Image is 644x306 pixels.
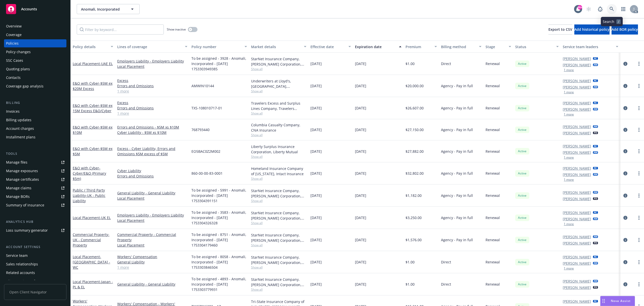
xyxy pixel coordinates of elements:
[406,44,432,49] div: Premium
[622,193,628,199] a: circleInformation
[563,216,591,222] a: [PERSON_NAME]
[117,173,187,179] a: Errors and Omissions
[622,127,628,133] a: circleInformation
[486,215,500,220] span: Renewal
[563,130,591,136] a: [PERSON_NAME]
[4,74,66,82] a: Contacts
[636,105,642,111] a: more
[73,254,110,270] span: - [GEOGRAPHIC_DATA] - WC
[574,27,610,32] span: Add historical policy
[563,299,591,304] a: [PERSON_NAME]
[404,41,439,53] button: Premium
[4,100,66,105] div: Billing
[563,143,591,149] a: [PERSON_NAME]
[308,41,353,53] button: Effective date
[406,215,422,220] span: $3,250.00
[251,199,306,203] span: Show all
[355,282,366,287] span: [DATE]
[600,296,635,306] button: Nova Assist
[251,188,306,199] div: StarNet Insurance Company, [PERSON_NAME] Corporation, Berkley Technology Underwriters (Internatio...
[564,156,574,159] button: 1 more
[517,149,527,154] span: Active
[612,24,638,35] button: Add BOR policy
[622,237,628,243] a: circleInformation
[73,146,112,156] a: E&O with Cyber
[564,267,574,270] button: 1 more
[251,56,306,67] div: StarNet Insurance Company, [PERSON_NAME] Corporation, Berkley Technology Underwriters (Internatio...
[4,193,66,201] a: Manage BORs
[251,277,306,287] div: StarNet Insurance Company, [PERSON_NAME] Corporation, Berkley Technology Underwriters (Internatio...
[636,148,642,154] a: more
[563,84,591,90] a: [PERSON_NAME]
[517,260,527,264] span: Active
[4,219,66,224] div: Analytics hub
[441,44,476,49] div: Billing method
[406,83,424,88] span: $20,000.00
[6,269,35,277] div: Related accounts
[73,166,106,181] span: - Cyber/E&O (Primary $5m)
[564,178,574,181] button: 1 more
[612,27,638,32] span: Add BOR policy
[622,105,628,111] a: circleInformation
[484,41,513,53] button: Stage
[117,146,187,157] a: Excess - Cyber Liability, Errors and Omissions $5M excess of $5M
[441,105,473,111] span: Agency - Pay in full
[4,184,66,192] a: Manage claims
[441,215,473,220] span: Agency - Pay in full
[355,259,366,265] span: [DATE]
[251,133,306,137] span: Show all
[517,62,527,66] span: Active
[4,284,66,300] span: Open Client Navigator
[441,282,451,287] span: Direct
[636,237,642,243] a: more
[563,234,591,239] a: [PERSON_NAME]
[6,193,30,201] div: Manage BORs
[563,190,591,195] a: [PERSON_NAME]
[517,128,527,132] span: Active
[117,88,187,94] a: 1 more
[251,122,306,133] div: Columbia Casualty Company, CNA Insurance
[563,285,591,290] a: [PERSON_NAME]
[563,150,591,155] a: [PERSON_NAME]
[517,282,527,287] span: Active
[486,282,500,287] span: Renewal
[355,215,366,220] span: [DATE]
[441,259,451,265] span: Direct
[564,69,574,72] button: 1 more
[6,133,35,141] div: Installment plans
[4,201,66,209] a: Summary of insurance
[4,151,66,156] div: Tools
[73,254,110,270] a: Local Placement
[251,67,306,71] span: Show all
[251,101,306,111] div: Travelers Excess and Surplus Lines Company, Travelers Insurance, Corvus Insurance (Travelers)
[4,167,66,175] span: Manage exposures
[73,188,105,203] a: Public / Third Party Liability
[73,232,109,248] a: Commercial Property
[611,299,631,303] span: Nova Assist
[117,78,187,83] a: Excess
[117,212,187,218] a: Employers Liability - Employers Liability
[622,281,628,287] a: circleInformation
[406,149,424,154] span: $27,882.00
[517,216,527,220] span: Active
[563,56,591,61] a: [PERSON_NAME]
[117,58,187,64] a: Employers Liability - Employers Liability
[441,171,473,176] span: Agency - Pay in full
[563,196,591,201] a: [PERSON_NAME]
[191,188,247,203] span: To be assigned - 5991 - Anomali, Incorporated - [DATE] 1753304391151
[6,56,23,65] div: SSC Cases
[517,193,527,198] span: Active
[4,133,66,141] a: Installment plans
[6,39,19,47] div: Policies
[73,146,112,156] span: - $5M ex $5M
[441,193,473,198] span: Agency - Pay in full
[310,259,322,265] span: [DATE]
[6,125,34,133] div: Account charges
[406,105,424,111] span: $26,607.00
[486,259,500,265] span: Renewal
[6,184,31,192] div: Manage claims
[310,44,345,49] div: Effective date
[441,83,473,88] span: Agency - Pay in full
[486,171,500,176] span: Renewal
[117,196,187,201] a: Local Placement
